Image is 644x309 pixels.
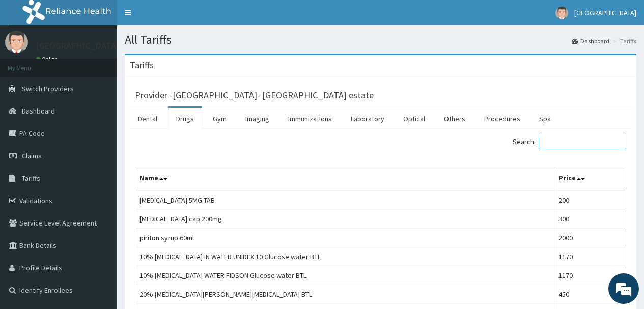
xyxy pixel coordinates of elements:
[36,41,120,50] p: [GEOGRAPHIC_DATA]
[555,7,568,19] img: User Image
[205,108,235,129] a: Gym
[531,108,559,129] a: Spa
[130,61,154,70] h3: Tariffs
[539,134,626,149] input: Search:
[125,33,636,46] h1: All Tariffs
[554,247,626,266] td: 1170
[572,37,609,45] a: Dashboard
[135,247,554,266] td: 10% [MEDICAL_DATA] IN WATER UNIDEX 10 Glucose water BTL
[135,190,554,210] td: [MEDICAL_DATA] 5MG TAB
[22,151,42,160] span: Claims
[395,108,433,129] a: Optical
[135,266,554,285] td: 10% [MEDICAL_DATA] WATER FIDSON Glucose water BTL
[436,108,473,129] a: Others
[476,108,528,129] a: Procedures
[280,108,340,129] a: Immunizations
[554,190,626,210] td: 200
[554,167,626,191] th: Price
[36,55,60,63] a: Online
[554,210,626,229] td: 300
[135,229,554,247] td: piriton syrup 60ml
[130,108,165,129] a: Dental
[22,174,40,183] span: Tariffs
[554,229,626,247] td: 2000
[554,266,626,285] td: 1170
[168,108,202,129] a: Drugs
[343,108,393,129] a: Laboratory
[554,285,626,304] td: 450
[135,167,554,191] th: Name
[574,8,636,17] span: [GEOGRAPHIC_DATA]
[5,31,28,53] img: User Image
[135,91,374,100] h3: Provider - [GEOGRAPHIC_DATA]- [GEOGRAPHIC_DATA] estate
[135,210,554,229] td: [MEDICAL_DATA] cap 200mg
[22,106,55,116] span: Dashboard
[22,84,74,93] span: Switch Providers
[513,134,626,149] label: Search:
[610,37,636,45] li: Tariffs
[237,108,277,129] a: Imaging
[135,285,554,304] td: 20% [MEDICAL_DATA][PERSON_NAME][MEDICAL_DATA] BTL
